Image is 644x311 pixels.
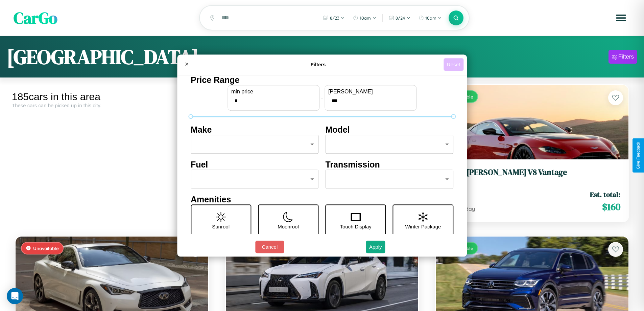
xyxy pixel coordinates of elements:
[12,103,212,108] div: These cars can be picked up in this city.
[444,168,620,177] h3: Aston [PERSON_NAME] V8 Vantage
[425,15,436,21] span: 10am
[602,200,620,214] span: $ 160
[191,125,319,135] h4: Make
[231,89,316,95] label: min price
[320,13,348,23] button: 8/23
[330,15,339,21] span: 8 / 23
[33,245,59,251] span: Unavailable
[12,91,212,103] div: 185 cars in this area
[461,205,475,212] span: / day
[636,142,641,169] div: Give Feedback
[444,58,463,71] button: Reset
[193,62,444,67] h4: Filters
[212,222,230,231] p: Sunroof
[14,7,57,29] span: CarGo
[326,125,454,135] h4: Model
[191,195,453,204] h4: Amenities
[609,50,637,64] button: Filters
[366,241,385,253] button: Apply
[360,15,371,21] span: 10am
[191,160,319,170] h4: Fuel
[321,93,323,102] p: -
[255,241,284,253] button: Cancel
[278,222,299,231] p: Moonroof
[405,222,441,231] p: Winter Package
[7,43,199,71] h1: [GEOGRAPHIC_DATA]
[444,168,620,184] a: Aston [PERSON_NAME] V8 Vantage2021
[191,75,453,85] h4: Price Range
[328,89,413,95] label: [PERSON_NAME]
[618,53,634,60] div: Filters
[340,222,371,231] p: Touch Display
[7,288,23,304] div: Open Intercom Messenger
[326,160,454,170] h4: Transmission
[385,13,414,23] button: 8/24
[612,8,630,27] button: Open menu
[590,190,620,199] span: Est. total:
[396,15,405,21] span: 8 / 24
[350,13,380,23] button: 10am
[415,13,445,23] button: 10am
